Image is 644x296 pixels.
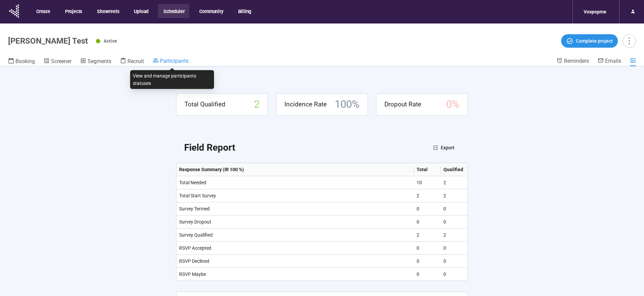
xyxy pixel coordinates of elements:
[60,4,87,18] button: Projects
[414,229,441,242] td: 2
[605,58,621,64] span: Emails
[441,189,468,202] td: 2
[564,58,589,64] span: Reminders
[120,57,144,66] a: Recruit
[414,215,441,229] td: 0
[233,4,256,18] button: Billing
[153,57,189,65] a: Participants
[179,232,213,238] span: Survey Qualified
[179,258,209,264] span: RSVP Declined
[179,180,206,185] span: Total Needed
[8,36,88,46] h1: [PERSON_NAME] Test
[179,206,210,211] span: Survey Termed
[441,268,468,281] td: 0
[31,4,55,18] button: Create
[184,99,225,109] span: Total Qualified
[128,4,153,18] button: Upload
[561,34,618,48] button: Complete project
[433,145,438,150] span: export
[441,255,468,268] td: 0
[51,58,71,64] span: Screener
[414,268,441,281] td: 0
[441,144,454,151] span: Export
[15,58,35,64] span: Booking
[441,202,468,215] td: 0
[8,57,35,66] a: Booking
[441,229,468,242] td: 2
[441,176,468,189] td: 2
[254,96,260,113] span: 2
[428,142,460,153] button: exportExport
[104,38,117,44] span: Active
[446,96,460,113] span: 0 %
[441,215,468,229] td: 0
[414,242,441,255] td: 0
[441,163,468,176] th: Qualified
[179,272,206,277] span: RSVP Maybe
[556,57,589,65] a: Reminders
[284,99,327,109] span: Incidence Rate
[160,58,189,64] span: Participants
[335,96,360,113] span: 100 %
[176,163,414,176] th: Response Summary (IR 100 %)
[441,242,468,255] td: 0
[414,189,441,202] td: 2
[88,58,111,64] span: Segments
[44,57,71,66] a: Screener
[414,202,441,215] td: 0
[194,4,228,18] button: Community
[414,255,441,268] td: 0
[127,58,144,64] span: Recruit
[184,140,235,155] h2: Field Report
[80,57,111,66] a: Segments
[414,176,441,189] td: 10
[92,4,124,18] button: Showreels
[384,99,421,109] span: Dropout Rate
[623,34,636,48] button: more
[179,193,216,198] span: Total Start Survey
[179,245,211,251] span: RSVP Accepted
[598,57,621,65] a: Emails
[179,219,211,225] span: Survey Dropout
[130,70,214,89] div: View and manage participants statuses
[580,5,610,18] div: Voxpopme
[576,37,613,45] span: Complete project
[158,4,189,18] button: Scheduler
[625,36,634,45] span: more
[414,163,441,176] th: Total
